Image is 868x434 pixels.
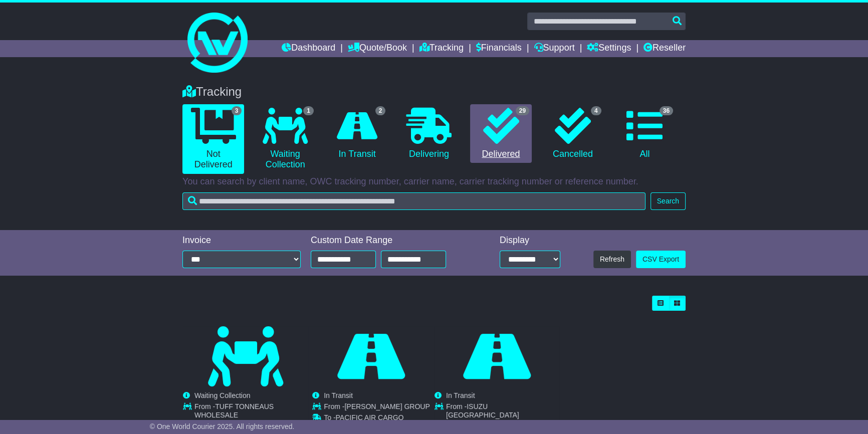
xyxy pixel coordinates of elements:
[282,40,335,57] a: Dashboard
[591,106,601,115] span: 4
[254,104,316,174] a: 1 Waiting Collection
[182,176,686,187] p: You can search by client name, OWC tracking number, carrier name, carrier tracking number or refe...
[194,391,251,399] span: Waiting Collection
[614,104,676,163] a: 36 All
[446,402,559,422] td: From -
[150,422,295,430] span: © One World Courier 2025. All rights reserved.
[303,106,314,115] span: 1
[500,235,560,246] div: Display
[470,104,532,163] a: 29 Delivered
[516,106,529,115] span: 29
[643,40,686,57] a: Reseller
[324,391,353,399] span: In Transit
[336,413,404,421] span: PACIFIC AIR CARGO
[419,40,464,57] a: Tracking
[232,106,242,115] span: 3
[348,40,407,57] a: Quote/Book
[177,85,691,99] div: Tracking
[534,40,574,57] a: Support
[398,104,460,163] a: Delivering
[650,192,686,210] button: Search
[446,391,475,399] span: In Transit
[326,104,388,163] a: 2 In Transit
[593,251,631,268] button: Refresh
[194,402,274,419] span: TUFF TONNEAUS WHOLESALE
[587,40,631,57] a: Settings
[324,402,430,413] td: From -
[476,40,522,57] a: Financials
[660,106,673,115] span: 36
[446,402,519,419] span: ISUZU [GEOGRAPHIC_DATA]
[636,251,686,268] a: CSV Export
[344,402,429,410] span: [PERSON_NAME] GROUP
[375,106,386,115] span: 2
[182,235,301,246] div: Invoice
[324,413,430,424] td: To -
[182,104,244,174] a: 3 Not Delivered
[194,402,308,422] td: From -
[542,104,603,163] a: 4 Cancelled
[311,235,472,246] div: Custom Date Range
